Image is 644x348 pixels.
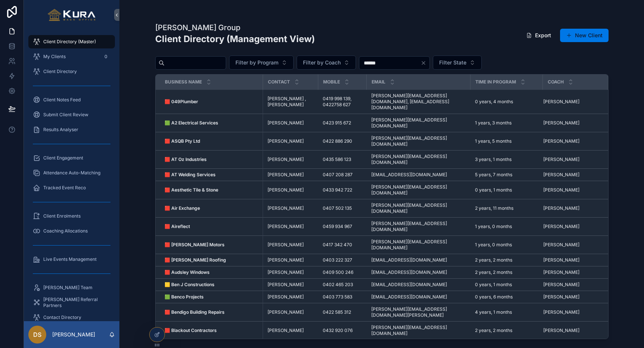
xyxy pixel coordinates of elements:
a: [PERSON_NAME] [268,187,314,193]
span: [PERSON_NAME] [268,172,304,178]
span: 2 years, 2 months [475,257,512,263]
a: 0403 773 583 [323,294,362,300]
span: DS [33,330,41,339]
span: 1 years, 0 months [475,242,512,248]
a: 0417 342 470 [323,242,362,248]
span: 0409 500 246 [323,269,353,275]
span: [PERSON_NAME] [543,138,579,144]
strong: 🟥 Aireflect [165,224,190,229]
span: [PERSON_NAME][EMAIL_ADDRESS][DOMAIN_NAME] [371,202,466,214]
a: 0432 920 076 [323,328,362,333]
span: 0 years, 6 months [475,294,513,300]
div: 0 [101,52,110,61]
span: [PERSON_NAME] [268,138,304,144]
span: Attendance Auto-Matching [43,170,100,176]
a: Coaching Allocations [28,224,115,238]
span: [PERSON_NAME] [543,282,579,288]
span: [EMAIL_ADDRESS][DOMAIN_NAME] [371,172,447,178]
span: 0423 915 672 [323,120,351,126]
span: 2 years, 2 months [475,269,512,275]
a: 🟥 Aesthetic Tile & Stone [165,187,259,193]
span: [PERSON_NAME] [543,120,579,126]
span: 2 years, 2 months [475,328,512,333]
a: Attendance Auto-Matching [28,166,115,180]
a: 🟥 [PERSON_NAME] Roofing [165,257,259,263]
strong: 🟥 Bendigo Building Repairs [165,309,225,315]
a: 0403 222 327 [323,257,362,263]
a: 0 years, 1 months [475,282,538,288]
a: [PERSON_NAME] [268,120,314,126]
strong: 🟩 A2 Electrical Services [165,120,218,126]
a: [PERSON_NAME] [268,242,314,248]
span: 2 years, 11 months [475,205,513,211]
a: Client Notes Feed [28,93,115,107]
button: Select Button [297,56,356,70]
span: [PERSON_NAME][EMAIL_ADDRESS][DOMAIN_NAME] [371,221,466,232]
a: [PERSON_NAME] [543,309,599,315]
span: Live Events Management [43,256,97,262]
span: 0432 920 076 [323,328,353,333]
a: 🟩 A2 Electrical Services [165,120,259,126]
a: 🟥 AT Welding Services [165,172,259,178]
a: 0 years, 6 months [475,294,538,300]
span: Filter by Coach [303,59,341,66]
a: 0423 915 672 [323,120,362,126]
a: [PERSON_NAME] Team [28,281,115,294]
span: [PERSON_NAME] [268,156,304,162]
span: 0407 502 135 [323,205,352,211]
a: [PERSON_NAME][EMAIL_ADDRESS][DOMAIN_NAME] [371,325,466,336]
a: 🟥 Air Exchange [165,205,259,211]
span: [EMAIL_ADDRESS][DOMAIN_NAME] [371,269,447,275]
a: 🟥 [PERSON_NAME] Motors [165,242,259,248]
span: [PERSON_NAME] [543,205,579,211]
span: Client Directory [43,69,77,75]
span: [PERSON_NAME] [268,282,304,288]
a: [PERSON_NAME] [268,282,314,288]
a: Live Events Management [28,253,115,266]
span: [PERSON_NAME][EMAIL_ADDRESS][DOMAIN_NAME] [371,135,466,147]
span: [PERSON_NAME][EMAIL_ADDRESS][DOMAIN_NAME], [EMAIL_ADDRESS][DOMAIN_NAME] [371,93,466,111]
a: Client Directory (Master) [28,35,115,48]
span: [EMAIL_ADDRESS][DOMAIN_NAME] [371,294,447,300]
a: 2 years, 2 months [475,328,538,333]
a: [PERSON_NAME] [543,257,599,263]
a: [PERSON_NAME] [543,294,599,300]
a: 0435 586 123 [323,156,362,162]
span: [PERSON_NAME] [543,156,579,162]
span: [PERSON_NAME][EMAIL_ADDRESS][DOMAIN_NAME] [371,117,466,129]
a: My Clients0 [28,50,115,63]
span: [PERSON_NAME] [268,269,304,275]
span: [PERSON_NAME][EMAIL_ADDRESS][DOMAIN_NAME] [371,184,466,196]
span: 0422 886 290 [323,138,352,144]
a: [EMAIL_ADDRESS][DOMAIN_NAME] [371,172,466,178]
span: Coaching Allocations [43,228,88,234]
span: 0 years, 1 months [475,187,512,193]
span: [PERSON_NAME] [268,257,304,263]
a: [PERSON_NAME] [543,328,599,333]
strong: 🟩 Benco Projects [165,294,204,300]
a: Contact Directory [28,311,115,324]
strong: 🟥 AT Oz Industries [165,156,207,162]
a: 1 years, 3 months [475,120,538,126]
span: [PERSON_NAME][EMAIL_ADDRESS][DOMAIN_NAME] [371,154,466,165]
a: 0 years, 4 months [475,99,538,105]
button: New Client [560,29,609,42]
span: [PERSON_NAME] [268,242,304,248]
a: 0419 998 139, 0422758 627 [323,96,362,108]
span: Submit Client Review [43,112,88,118]
a: [PERSON_NAME] [268,156,314,162]
strong: 🟥 Aesthetic Tile & Stone [165,187,218,193]
a: [PERSON_NAME][EMAIL_ADDRESS][DOMAIN_NAME] [371,239,466,251]
h1: [PERSON_NAME] Group [155,22,315,33]
span: 1 years, 3 months [475,120,512,126]
a: 0 years, 1 months [475,187,538,193]
a: [PERSON_NAME] Referral Partners [28,296,115,309]
strong: 🟥 Audsley Windows [165,269,210,275]
span: Client Enrolments [43,213,81,219]
span: Filter by Program [235,59,278,66]
h2: Client Directory (Management View) [155,33,315,45]
span: [PERSON_NAME] [268,328,304,333]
